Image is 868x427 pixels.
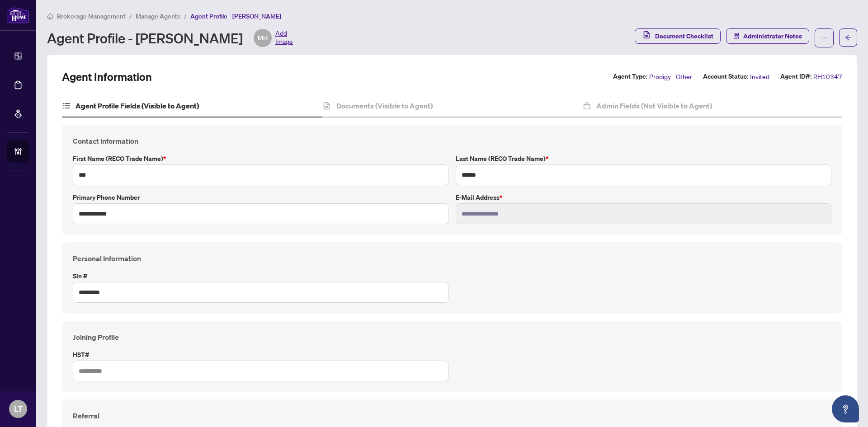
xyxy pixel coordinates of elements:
span: Document Checklist [655,29,713,43]
li: / [129,11,132,21]
span: arrow-left [845,34,851,41]
label: First Name (RECO Trade Name) [73,154,448,164]
span: Prodigy - Other [649,71,692,82]
span: Manage Agents [136,12,180,20]
h4: Agent Profile Fields (Visible to Agent) [75,100,199,111]
h4: Joining Profile [73,332,831,343]
button: Administrator Notes [726,28,809,44]
img: logo [7,7,29,23]
span: home [47,13,53,19]
label: Agent Type: [613,71,647,82]
span: Add Image [275,29,293,47]
li: / [184,11,187,21]
label: E-mail Address [456,192,831,202]
span: Invited [750,71,769,82]
span: solution [733,33,740,39]
h2: Agent Information [62,70,152,84]
span: ellipsis [821,35,827,41]
h4: Documents (Visible to Agent) [336,100,433,111]
h4: Personal Information [73,253,831,264]
h4: Contact Information [73,136,831,146]
button: Open asap [832,395,859,422]
label: Agent ID#: [780,71,811,82]
span: Agent Profile - [PERSON_NAME] [190,12,281,20]
label: Account Status: [703,71,748,82]
h4: Referral [73,410,831,421]
span: Brokerage Management [57,12,126,20]
span: RH10347 [813,71,842,82]
span: Administrator Notes [743,29,802,43]
label: Last Name (RECO Trade Name) [456,154,831,164]
label: Primary Phone Number [73,192,448,202]
button: Document Checklist [635,28,721,44]
span: MH [258,33,268,43]
h4: Admin Fields (Not Visible to Agent) [596,100,712,111]
div: Agent Profile - [PERSON_NAME] [47,29,293,47]
label: Sin # [73,271,448,281]
label: HST# [73,350,448,360]
span: LT [14,403,23,415]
